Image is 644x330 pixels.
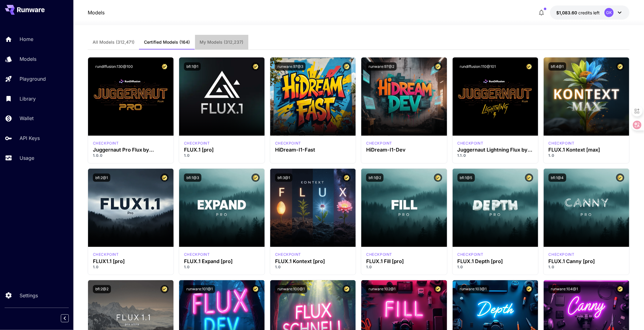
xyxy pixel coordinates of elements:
[549,141,575,146] div: FLUX.1 Kontext [max]
[458,264,533,270] p: 1.0
[93,141,119,146] div: FLUX.1 D
[616,174,624,182] button: Certified Model – Vetted for best performance and includes a commercial license.
[549,62,566,71] button: bfl:4@1
[343,285,351,293] button: Certified Model – Vetted for best performance and includes a commercial license.
[184,147,260,153] h3: FLUX.1 [pro]
[275,252,301,257] p: checkpoint
[458,153,533,158] p: 1.1.0
[20,134,40,142] p: API Keys
[616,285,624,293] button: Certified Model – Vetted for best performance and includes a commercial license.
[458,141,484,146] p: checkpoint
[20,95,36,102] p: Library
[556,10,578,15] span: $1,083.60
[550,5,630,20] button: $1,083.59634GK
[434,285,442,293] button: Certified Model – Vetted for best performance and includes a commercial license.
[556,9,600,16] div: $1,083.59634
[458,252,484,257] p: checkpoint
[549,153,624,158] p: 1.0
[184,264,260,270] p: 1.0
[366,174,384,182] button: bfl:1@2
[93,141,119,146] p: checkpoint
[549,252,575,257] div: fluxpro
[434,174,442,182] button: Certified Model – Vetted for best performance and includes a commercial license.
[366,141,392,146] div: HiDream Dev
[93,252,119,257] p: checkpoint
[366,258,442,264] h3: FLUX.1 Fill [pro]
[20,35,33,43] p: Home
[93,62,135,71] button: rundiffusion:130@100
[160,285,169,293] button: Certified Model – Vetted for best performance and includes a commercial license.
[525,174,533,182] button: Certified Model – Vetted for best performance and includes a commercial license.
[93,258,169,264] h3: FLUX1.1 [pro]
[20,75,46,82] p: Playground
[144,39,190,45] span: Certified Models (164)
[275,141,301,146] div: HiDream Fast
[458,147,533,153] h3: Juggernaut Lightning Flux by RunDiffusion
[93,147,169,153] h3: Juggernaut Pro Flux by RunDiffusion
[275,174,293,182] button: bfl:3@1
[366,252,392,257] p: checkpoint
[252,285,260,293] button: Certified Model – Vetted for best performance and includes a commercial license.
[275,252,301,257] div: FLUX.1 Kontext [pro]
[343,62,351,71] button: Certified Model – Vetted for best performance and includes a commercial license.
[184,174,201,182] button: bfl:1@3
[549,141,575,146] p: checkpoint
[61,314,69,322] button: Collapse sidebar
[93,174,110,182] button: bfl:2@1
[525,62,533,71] button: Certified Model – Vetted for best performance and includes a commercial license.
[20,154,34,162] p: Usage
[616,62,624,71] button: Certified Model – Vetted for best performance and includes a commercial license.
[184,252,210,257] div: fluxpro
[275,147,351,153] h3: HiDream-I1-Fast
[549,264,624,270] p: 1.0
[549,258,624,264] h3: FLUX.1 Canny [pro]
[93,264,169,270] p: 1.0
[605,8,614,17] div: GK
[578,10,600,15] span: credits left
[88,9,105,16] nav: breadcrumb
[366,285,398,293] button: runware:102@1
[458,285,489,293] button: runware:103@1
[366,62,397,71] button: runware:97@2
[88,9,105,16] a: Models
[252,174,260,182] button: Certified Model – Vetted for best performance and includes a commercial license.
[366,147,442,153] h3: HiDream-I1-Dev
[549,174,566,182] button: bfl:1@4
[160,62,169,71] button: Certified Model – Vetted for best performance and includes a commercial license.
[200,39,244,45] span: My Models (312,237)
[184,153,260,158] p: 1.0
[549,252,575,257] p: checkpoint
[184,141,210,146] div: fluxpro
[458,258,533,264] h3: FLUX.1 Depth [pro]
[184,285,215,293] button: runware:101@1
[434,62,442,71] button: Certified Model – Vetted for best performance and includes a commercial license.
[549,147,624,153] h3: FLUX.1 Kontext [max]
[20,292,38,299] p: Settings
[275,258,351,264] h3: FLUX.1 Kontext [pro]
[160,174,169,182] button: Certified Model – Vetted for best performance and includes a commercial license.
[20,55,36,63] p: Models
[252,62,260,71] button: Certified Model – Vetted for best performance and includes a commercial license.
[275,62,306,71] button: runware:97@3
[366,264,442,270] p: 1.0
[458,62,499,71] button: rundiffusion:110@101
[458,174,475,182] button: bfl:1@5
[65,313,73,324] div: Collapse sidebar
[458,141,484,146] div: FLUX.1 D
[366,141,392,146] p: checkpoint
[184,258,260,264] h3: FLUX.1 Expand [pro]
[275,264,351,270] p: 1.0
